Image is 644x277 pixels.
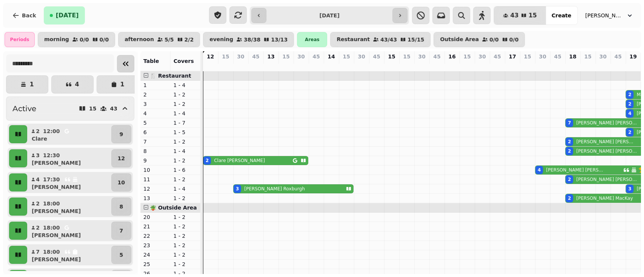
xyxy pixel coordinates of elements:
[214,158,265,164] p: Clare [PERSON_NAME]
[143,242,168,249] p: 23
[117,55,134,72] button: Collapse sidebar
[628,92,631,98] div: 2
[184,37,194,42] p: 2 / 2
[174,223,198,230] p: 1 - 2
[207,53,214,60] p: 12
[552,13,571,18] span: Create
[32,135,47,142] p: Clare
[388,53,395,60] p: 15
[22,13,36,18] span: Back
[32,207,81,215] p: [PERSON_NAME]
[111,222,131,240] button: 7
[143,260,168,268] p: 25
[6,96,134,121] button: Active1543
[174,110,198,117] p: 1 - 4
[433,32,525,47] button: Outside Area0/00/0
[297,32,327,47] div: Areas
[174,100,198,108] p: 1 - 2
[75,81,79,87] p: 4
[43,127,60,135] p: 12:00
[124,37,154,43] p: afternoon
[32,183,81,191] p: [PERSON_NAME]
[29,173,110,191] button: 417:30[PERSON_NAME]
[252,53,259,60] p: 45
[244,37,260,42] p: 38 / 38
[111,246,131,264] button: 5
[493,53,501,60] p: 45
[312,53,320,60] p: 45
[494,62,500,69] p: 0
[464,62,470,69] p: 0
[449,62,455,69] p: 0
[253,62,259,69] p: 0
[118,155,125,162] p: 12
[174,81,198,89] p: 1 - 4
[44,37,69,43] p: morning
[143,100,168,108] p: 3
[143,129,168,136] p: 6
[56,12,79,18] span: [DATE]
[479,62,485,69] p: 0
[630,62,636,69] p: 13
[628,101,631,107] div: 2
[330,32,430,47] button: Restaurant43/4315/15
[568,120,571,126] div: 7
[576,120,640,126] p: [PERSON_NAME] [PERSON_NAME]
[110,106,117,111] p: 43
[433,53,440,60] p: 45
[209,37,233,43] p: evening
[539,53,546,60] p: 30
[118,179,125,186] p: 10
[528,12,536,18] span: 15
[100,37,109,42] p: 0 / 0
[576,176,639,182] p: [PERSON_NAME] [PERSON_NAME]
[404,62,410,69] p: 0
[38,32,115,47] button: morning0/00/0
[174,232,198,240] p: 1 - 2
[223,62,229,69] p: 0
[628,110,631,116] div: 4
[267,53,274,60] p: 13
[111,125,131,143] button: 9
[120,81,124,87] p: 1
[448,53,455,60] p: 16
[143,232,168,240] p: 22
[494,6,546,24] button: 4315
[615,62,621,69] p: 0
[554,53,561,60] p: 45
[614,53,621,60] p: 45
[389,62,395,69] p: 0
[463,53,470,60] p: 15
[271,37,287,42] p: 13 / 13
[164,37,174,42] p: 5 / 5
[35,152,40,159] p: 3
[576,148,639,154] p: [PERSON_NAME] [PERSON_NAME]
[568,148,571,154] div: 2
[143,58,159,64] span: Table
[222,53,229,60] p: 15
[174,166,198,174] p: 1 - 6
[6,6,42,24] button: Back
[43,152,60,159] p: 12:30
[174,91,198,98] p: 1 - 2
[568,195,571,201] div: 2
[174,58,194,64] span: Covers
[313,62,319,69] p: 0
[143,166,168,174] p: 10
[143,251,168,259] p: 24
[35,248,40,256] p: 7
[628,186,631,192] div: 3
[174,260,198,268] p: 1 - 2
[546,6,577,24] button: Create
[143,176,168,183] p: 11
[35,176,40,183] p: 4
[80,37,89,42] p: 0 / 0
[143,147,168,155] p: 8
[174,251,198,259] p: 1 - 2
[150,73,191,79] span: 🍴 Restaurant
[327,53,335,60] p: 14
[478,53,486,60] p: 30
[203,32,294,47] button: evening38/3813/13
[576,139,636,145] p: [PERSON_NAME] [PERSON_NAME]
[29,125,110,143] button: 212:00Clare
